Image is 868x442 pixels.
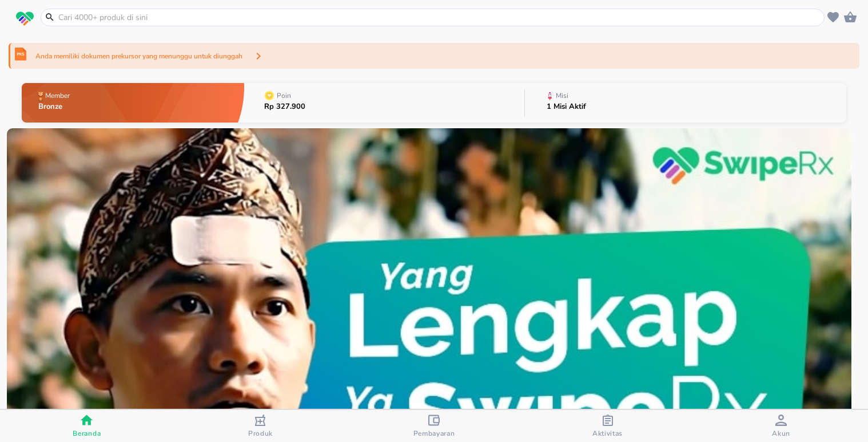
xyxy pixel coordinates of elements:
[57,11,822,23] input: Cari 4000+ produk di sini
[38,103,72,110] p: Bronze
[772,429,790,438] span: Akun
[35,51,242,61] p: Anda memiliki dokumen prekursor yang menunggu untuk diunggah
[521,410,695,442] button: Aktivitas
[174,410,348,442] button: Produk
[525,80,846,125] button: Misi1 Misi Aktif
[15,48,26,61] img: prekursor-icon.04a7e01b.svg
[22,80,244,125] button: MemberBronze
[694,410,868,442] button: Akun
[547,103,586,110] p: 1 Misi Aktif
[244,80,524,125] button: PoinRp 327.900
[347,410,521,442] button: Pembayaran
[592,429,623,438] span: Aktivitas
[413,429,455,438] span: Pembayaran
[556,92,568,99] p: Misi
[277,92,291,99] p: Poin
[45,92,70,99] p: Member
[264,103,305,110] p: Rp 327.900
[16,11,34,26] img: logo_swiperx_s.bd005f3b.svg
[73,429,101,438] span: Beranda
[248,429,273,438] span: Produk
